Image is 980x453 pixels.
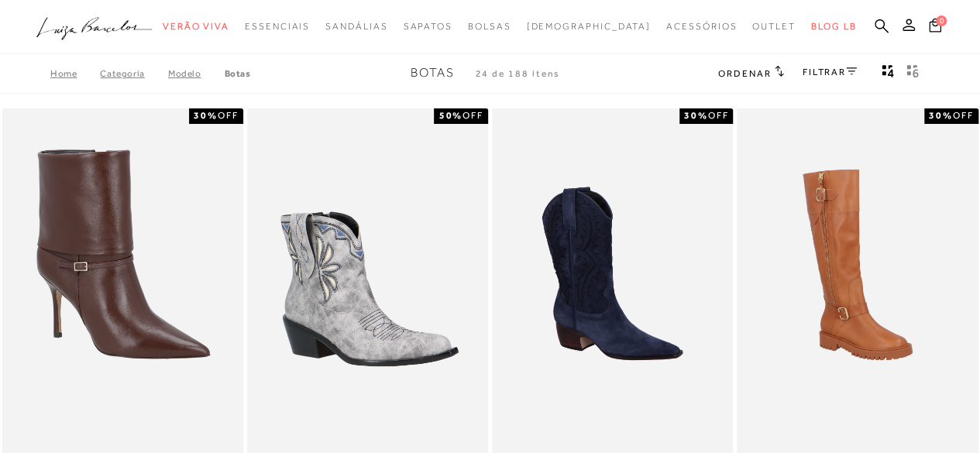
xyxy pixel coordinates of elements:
span: BLOG LB [811,21,856,32]
a: categoryNavScreenReaderText [325,12,387,41]
strong: 30% [194,110,218,121]
span: OFF [218,110,239,121]
span: Ordenar [718,68,771,79]
a: categoryNavScreenReaderText [468,12,511,41]
a: Home [50,68,100,79]
button: 0 [924,17,946,38]
a: categoryNavScreenReaderText [666,12,737,41]
a: categoryNavScreenReaderText [163,12,229,41]
a: Botas [224,68,250,79]
strong: 30% [929,110,953,121]
button: gridText6Desc [902,63,923,84]
a: noSubCategoriesText [526,12,651,41]
a: categoryNavScreenReaderText [403,12,452,41]
span: Bolsas [468,21,511,32]
span: Verão Viva [163,21,229,32]
span: Acessórios [666,21,737,32]
button: Mostrar 4 produtos por linha [877,63,899,84]
span: [DEMOGRAPHIC_DATA] [526,21,651,32]
span: 24 de 188 itens [475,68,560,79]
span: Botas [410,66,454,80]
a: Categoria [100,68,167,79]
a: categoryNavScreenReaderText [245,12,310,41]
span: Sapatos [403,21,452,32]
strong: 30% [684,110,708,121]
a: FILTRAR [803,67,857,77]
span: Essenciais [245,21,310,32]
strong: 50% [438,110,462,121]
span: OFF [462,110,483,121]
span: Outlet [752,21,796,32]
span: 0 [936,15,947,26]
span: Sandálias [325,21,387,32]
a: Modelo [168,68,225,79]
a: BLOG LB [811,12,856,41]
span: OFF [707,110,728,121]
a: categoryNavScreenReaderText [752,12,796,41]
span: OFF [953,110,974,121]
